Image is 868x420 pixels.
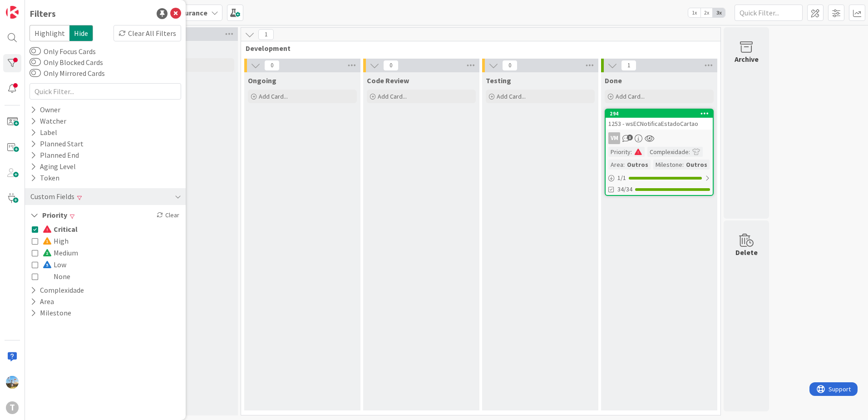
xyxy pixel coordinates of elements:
[689,147,690,157] span: :
[735,5,803,21] input: Quick Filter...
[608,147,631,157] div: Priority
[621,60,636,71] span: 1
[30,57,103,68] label: Only Blocked Cards
[497,92,526,100] span: Add Card...
[631,147,632,157] span: :
[264,60,280,71] span: 0
[258,29,274,40] span: 1
[6,376,19,389] img: DG
[486,76,511,85] span: Testing
[608,160,623,170] div: Area
[617,173,626,183] span: 1 / 1
[616,92,645,100] span: Add Card...
[30,25,69,41] span: Highlight
[606,172,713,184] div: 1/1
[684,160,710,170] div: Outros
[688,8,700,17] span: 1x
[113,25,181,41] div: Clear All Filters
[627,135,633,140] span: 3
[43,223,78,235] span: Critical
[30,210,68,221] button: Priority
[623,160,625,170] span: :
[605,76,622,85] span: Done
[30,69,41,78] button: Only Mirrored Cards
[682,160,684,170] span: :
[32,247,78,259] button: Medium
[30,47,41,56] button: Only Focus Cards
[248,76,276,85] span: Ongoing
[367,76,409,85] span: Code Review
[43,235,69,247] span: High
[30,296,55,307] button: Area
[30,68,105,79] label: Only Mirrored Cards
[32,223,78,235] button: Critical
[30,150,80,161] div: Planned End
[653,160,682,170] div: Milestone
[30,58,41,67] button: Only Blocked Cards
[43,259,66,270] span: Low
[647,147,689,157] div: Complexidade
[617,185,632,194] span: 34/34
[606,110,713,130] div: 2941253 - wsECNotificaEstadoCartao
[713,8,725,17] span: 3x
[30,127,58,138] div: Label
[606,132,713,144] div: VM
[30,83,181,100] input: Quick Filter...
[608,132,620,144] div: VM
[69,25,93,41] span: Hide
[246,44,709,53] span: Development
[32,235,69,247] button: High
[6,6,19,19] img: Visit kanbanzone.com
[30,285,85,296] button: Complexidade
[383,60,399,71] span: 0
[30,161,77,172] div: Aging Level
[30,138,84,150] div: Planned Start
[700,8,713,17] span: 2x
[30,307,72,319] button: Milestone
[378,92,407,100] span: Add Card...
[30,172,60,184] div: Token
[259,92,288,100] span: Add Card...
[502,60,518,71] span: 0
[30,191,75,202] div: Custom Fields
[606,110,713,118] div: 294
[735,54,759,65] div: Archive
[610,110,713,117] div: 294
[30,7,56,20] div: Filters
[735,247,758,258] div: Delete
[155,210,181,221] div: Clear
[32,259,66,270] button: Low
[19,1,41,12] span: Support
[6,401,19,414] div: T
[625,160,651,170] div: Outros
[30,46,96,57] label: Only Focus Cards
[30,115,67,127] div: Watcher
[43,270,70,282] span: None
[32,270,70,282] button: None
[30,104,61,115] div: Owner
[605,109,714,196] a: 2941253 - wsECNotificaEstadoCartaoVMPriority:Complexidade:Area:OutrosMilestone:Outros1/134/34
[43,247,78,259] span: Medium
[606,118,713,130] div: 1253 - wsECNotificaEstadoCartao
